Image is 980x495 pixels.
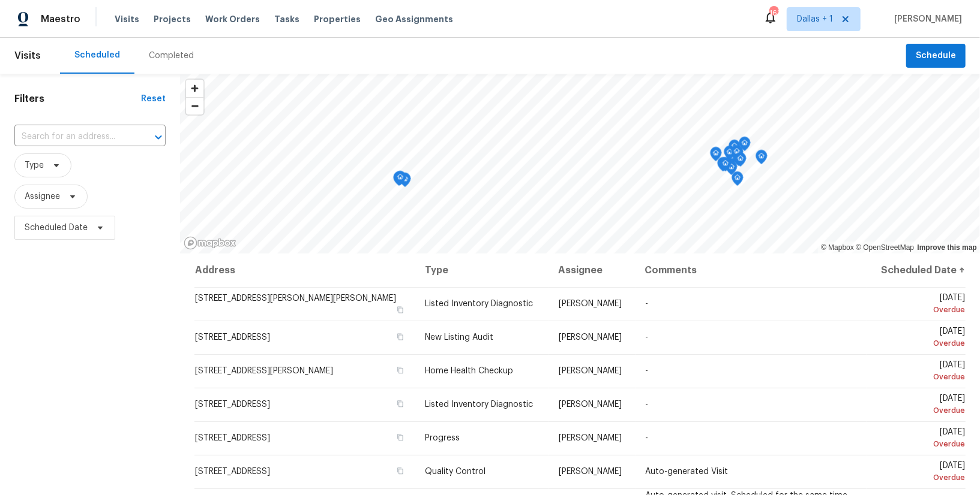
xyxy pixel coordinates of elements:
[14,128,132,146] input: Search for an address...
[25,159,44,171] span: Type
[645,367,648,375] span: -
[195,367,333,375] span: [STREET_ADDRESS][PERSON_NAME]
[876,371,965,383] div: Overdue
[906,44,966,68] button: Schedule
[395,466,406,476] button: Copy Address
[274,15,299,23] span: Tasks
[726,161,738,179] div: Map marker
[205,13,260,25] span: Work Orders
[756,150,768,168] div: Map marker
[645,333,648,342] span: -
[739,137,751,155] div: Map marker
[876,361,965,383] span: [DATE]
[876,438,965,450] div: Overdue
[876,327,965,349] span: [DATE]
[154,13,191,25] span: Projects
[559,333,622,342] span: [PERSON_NAME]
[195,400,270,409] span: [STREET_ADDRESS]
[195,434,270,442] span: [STREET_ADDRESS]
[645,467,728,476] span: Auto-generated Visit
[645,300,648,308] span: -
[195,333,270,342] span: [STREET_ADDRESS]
[636,253,867,287] th: Comments
[797,13,833,25] span: Dallas + 1
[393,171,405,190] div: Map marker
[735,152,747,171] div: Map marker
[876,405,965,416] div: Overdue
[710,147,722,165] div: Map marker
[867,253,966,287] th: Scheduled Date ↑
[549,253,636,287] th: Assignee
[180,74,980,253] canvas: Map
[918,243,977,252] a: Improve this map
[645,434,648,442] span: -
[876,428,965,450] span: [DATE]
[186,98,203,114] span: Zoom out
[314,13,361,25] span: Properties
[425,400,533,409] span: Listed Inventory Diagnostic
[425,467,485,476] span: Quality Control
[14,43,41,69] span: Visits
[559,434,622,442] span: [PERSON_NAME]
[425,300,533,308] span: Listed Inventory Diagnostic
[425,434,460,442] span: Progress
[195,467,270,476] span: [STREET_ADDRESS]
[731,145,743,164] div: Map marker
[876,337,965,349] div: Overdue
[889,13,962,25] span: [PERSON_NAME]
[876,304,965,316] div: Overdue
[394,171,406,189] div: Map marker
[720,157,732,176] div: Map marker
[729,140,741,158] div: Map marker
[186,97,203,114] button: Zoom out
[150,129,167,146] button: Open
[25,191,60,203] span: Assignee
[115,13,139,25] span: Visits
[559,400,622,409] span: [PERSON_NAME]
[395,304,406,315] button: Copy Address
[876,472,965,484] div: Overdue
[856,243,914,252] a: OpenStreetMap
[141,93,166,105] div: Reset
[41,13,80,25] span: Maestro
[769,7,778,19] div: 163
[916,49,956,64] span: Schedule
[732,171,744,190] div: Map marker
[425,367,513,375] span: Home Health Checkup
[74,49,120,61] div: Scheduled
[14,93,141,105] h1: Filters
[395,432,406,443] button: Copy Address
[559,467,622,476] span: [PERSON_NAME]
[559,367,622,375] span: [PERSON_NAME]
[425,333,493,342] span: New Listing Audit
[375,13,453,25] span: Geo Assignments
[645,400,648,409] span: -
[415,253,549,287] th: Type
[717,157,729,176] div: Map marker
[395,365,406,376] button: Copy Address
[821,243,854,252] a: Mapbox
[876,294,965,316] span: [DATE]
[149,50,194,62] div: Completed
[194,253,415,287] th: Address
[25,222,88,234] span: Scheduled Date
[724,146,736,164] div: Map marker
[195,294,396,303] span: [STREET_ADDRESS][PERSON_NAME][PERSON_NAME]
[395,399,406,409] button: Copy Address
[559,300,622,308] span: [PERSON_NAME]
[184,236,236,250] a: Mapbox homepage
[876,461,965,484] span: [DATE]
[395,331,406,342] button: Copy Address
[186,80,203,97] button: Zoom in
[876,394,965,416] span: [DATE]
